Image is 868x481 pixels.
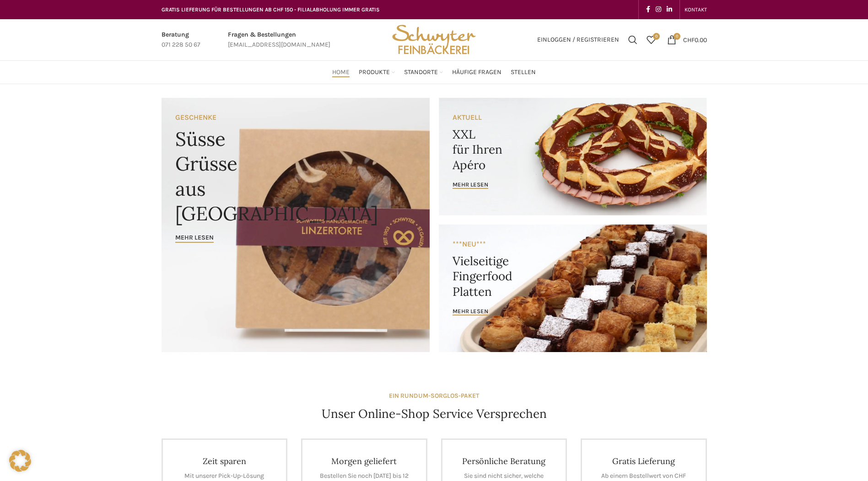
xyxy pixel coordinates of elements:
[511,63,536,81] a: Stellen
[642,31,660,49] div: Meine Wunschliste
[685,0,707,19] a: KONTAKT
[359,63,395,81] a: Produkte
[452,63,501,81] a: Häufige Fragen
[664,3,675,16] a: Linkedin social link
[653,3,664,16] a: Instagram social link
[643,3,653,16] a: Facebook social link
[683,36,707,43] bdi: 0.00
[157,63,712,81] div: Main navigation
[389,19,479,60] img: Bäckerei Schwyter
[316,456,412,466] h4: Morgen geliefert
[680,0,712,19] div: Secondary navigation
[683,36,695,43] span: CHF
[228,30,330,50] a: Infobox link
[452,68,501,77] span: Häufige Fragen
[674,33,680,40] span: 0
[389,392,479,400] strong: EIN RUNDUM-SORGLOS-PAKET
[404,63,443,81] a: Standorte
[663,31,712,49] a: 0 CHF0.00
[322,406,547,422] h4: Unser Online-Shop Service Versprechen
[439,224,707,352] a: Banner link
[162,98,430,352] a: Banner link
[359,68,390,77] span: Produkte
[511,68,536,77] span: Stellen
[162,6,380,13] span: GRATIS LIEFERUNG FÜR BESTELLUNGEN AB CHF 150 - FILIALABHOLUNG IMMER GRATIS
[332,63,350,81] a: Home
[177,456,273,466] h4: Zeit sparen
[537,37,619,43] span: Einloggen / Registrieren
[389,35,479,43] a: Site logo
[685,6,707,13] span: KONTAKT
[332,68,350,77] span: Home
[642,31,660,49] a: 0
[439,98,707,215] a: Banner link
[162,30,200,50] a: Infobox link
[624,31,642,49] a: Suchen
[653,33,660,40] span: 0
[456,456,552,466] h4: Persönliche Beratung
[596,456,692,466] h4: Gratis Lieferung
[533,31,624,49] a: Einloggen / Registrieren
[404,68,438,77] span: Standorte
